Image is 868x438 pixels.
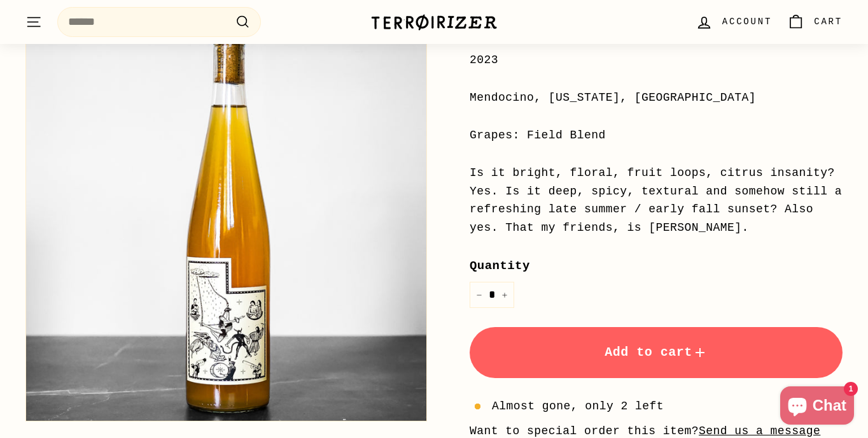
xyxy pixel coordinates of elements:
span: Add to cart [605,345,708,360]
span: Almost gone, only 2 left [492,397,664,416]
button: Reduce item quantity by one [470,282,489,308]
button: Add to cart [470,327,843,378]
label: Quantity [470,256,843,275]
inbox-online-store-chat: Shopify online store chat [776,386,858,428]
span: Account [722,15,772,29]
div: 2023 [470,51,843,69]
div: Mendocino, [US_STATE], [GEOGRAPHIC_DATA] [470,89,843,107]
a: Send us a message [699,425,820,437]
a: Cart [780,3,850,41]
a: Account [688,3,780,41]
input: quantity [470,282,514,308]
button: Increase item quantity by one [495,282,514,308]
div: Grapes: Field Blend [470,126,843,145]
div: Is it bright, floral, fruit loops, citrus insanity? Yes. Is it deep, spicy, textural and somehow ... [470,164,843,237]
span: Cart [814,15,843,29]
